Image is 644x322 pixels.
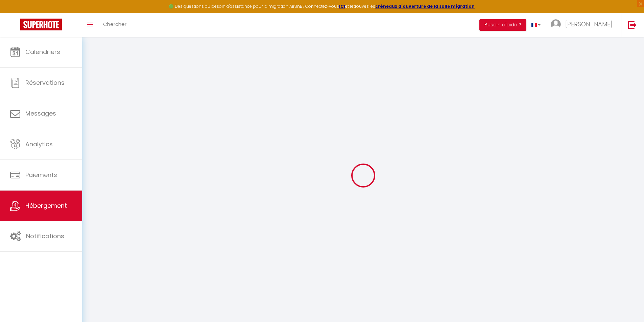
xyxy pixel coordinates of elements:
img: ... [551,19,561,29]
a: ICI [339,3,345,9]
span: Paiements [25,171,57,179]
a: créneaux d'ouverture de la salle migration [375,3,475,9]
span: Analytics [25,140,53,148]
span: Chercher [103,21,126,28]
img: logout [628,21,637,29]
span: Calendriers [25,48,60,56]
span: Notifications [26,232,64,240]
button: Ouvrir le widget de chat LiveChat [5,3,26,23]
span: Messages [25,109,56,118]
span: [PERSON_NAME] [565,20,613,28]
a: ... [PERSON_NAME] [546,13,621,37]
button: Besoin d'aide ? [479,19,526,31]
a: Chercher [98,13,132,37]
span: Hébergement [25,201,67,210]
img: Super Booking [20,19,62,30]
span: Réservations [25,78,65,87]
